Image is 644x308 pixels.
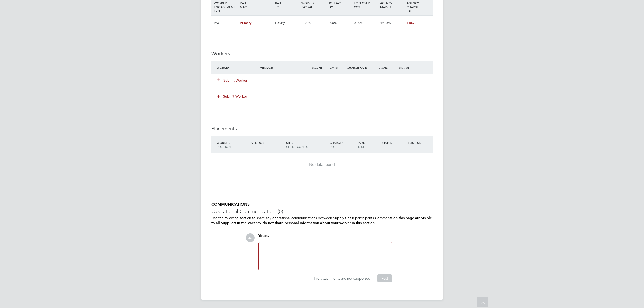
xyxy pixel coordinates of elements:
[328,138,354,151] div: Charge
[213,16,239,30] div: PAYE
[211,208,433,215] h3: Operational Communications
[258,233,392,242] div: say:
[372,63,398,72] div: Avail
[311,63,328,72] div: Score
[286,141,308,149] span: / Client Config
[215,63,259,72] div: Worker
[250,138,285,147] div: Vendor
[346,63,372,72] div: Charge Rate
[354,21,363,25] span: 0.00%
[407,21,416,25] span: £18.78
[246,233,255,242] span: JC
[380,21,391,25] span: 49.05%
[354,138,381,151] div: Start
[211,202,433,207] h5: COMMUNICATIONS
[213,92,251,100] button: Submit Worker
[285,138,328,151] div: Site
[216,162,428,167] div: No data found
[215,138,250,151] div: Worker
[398,63,433,72] div: Status
[300,16,326,30] div: £12.60
[330,141,343,149] span: / PO
[328,63,346,72] div: Cmts
[328,21,337,25] span: 0.00%
[381,138,407,147] div: Status
[278,208,283,215] span: (0)
[211,216,433,225] p: Use the following section to share any operational communications between Supply Chain participants.
[407,138,424,147] div: IR35 Risk
[274,16,300,30] div: Hourly
[211,216,432,225] b: Comments on this page are visible to all Suppliers in the Vacancy, do not share personal informat...
[377,274,392,282] button: Post
[240,21,252,25] span: Primary
[258,234,264,238] span: You
[211,125,433,132] h3: Placements
[217,141,231,149] span: / Position
[259,63,311,72] div: Vendor
[356,141,365,149] span: / Finish
[217,78,248,83] button: Submit Worker
[211,50,433,57] h3: Workers
[314,276,371,281] span: File attachments are not supported.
